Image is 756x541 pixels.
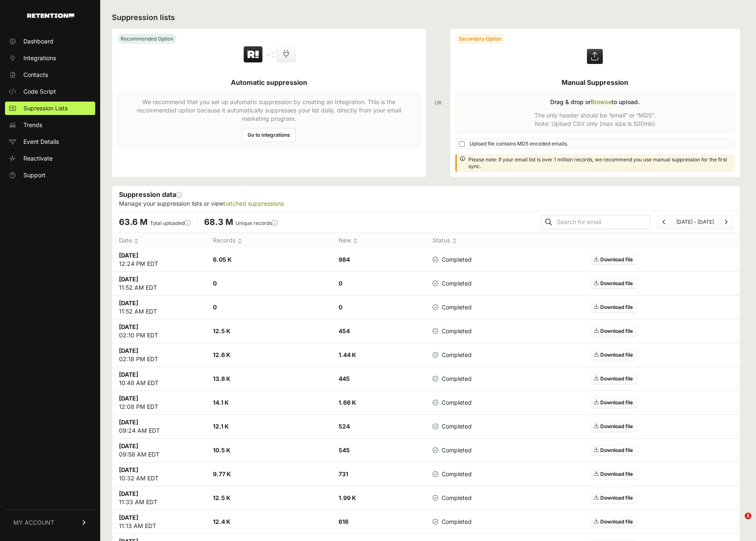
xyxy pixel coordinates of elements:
[452,238,457,244] img: no_sort-eaf950dc5ab64cae54d48a5578032e96f70b2ecb7d747501f34c8f2db400fb66.gif
[745,513,751,519] span: 1
[23,87,56,96] span: Code Script
[339,423,350,430] strong: 524
[267,52,274,54] img: integration
[231,77,307,87] h5: Automatic suppression
[339,280,342,287] strong: 0
[5,168,95,182] a: Support
[432,327,472,335] span: Completed
[134,238,139,244] img: no_sort-eaf950dc5ab64cae54d48a5578032e96f70b2ecb7d747501f34c8f2db400fb66.gif
[117,34,177,44] div: Recommended Option
[5,85,95,98] a: Code Script
[119,299,138,306] strong: [DATE]
[5,118,95,132] a: Trends
[339,399,356,406] strong: 1.66 K
[119,442,138,449] strong: [DATE]
[112,343,206,367] td: 02:18 PM EDT
[123,98,415,123] p: We recommend that you set up automatic suppression by creating an Integration. This is the recomm...
[590,350,637,360] a: Download file
[112,391,206,415] td: 12:08 PM EDT
[339,256,350,263] strong: 984
[339,351,356,358] strong: 1.44 K
[112,248,206,272] td: 12:24 PM EDT
[5,35,95,48] a: Dashboard
[459,141,465,147] input: Upload file contains MD5 encoded emails.
[590,278,637,289] a: Download file
[5,510,95,535] a: MY ACCOUNT
[23,121,42,129] span: Trends
[5,102,95,115] a: Supression Lists
[238,238,242,244] img: no_sort-eaf950dc5ab64cae54d48a5578032e96f70b2ecb7d747501f34c8f2db400fb66.gif
[590,302,637,313] a: Download file
[213,256,232,263] strong: 6.05 K
[213,423,229,430] strong: 12.1 K
[23,171,46,179] span: Support
[590,373,637,384] a: Download file
[555,216,650,228] input: Search for email
[213,351,230,358] strong: 12.6 K
[432,518,472,526] span: Completed
[5,152,95,165] a: Reactivate
[213,470,231,477] strong: 9.77 K
[213,280,217,287] strong: 0
[213,327,230,334] strong: 12.5 K
[5,51,95,65] a: Integrations
[432,470,472,478] span: Completed
[339,494,356,501] strong: 1.99 K
[206,233,332,248] th: Records
[432,398,472,407] span: Completed
[432,303,472,311] span: Completed
[119,514,138,521] strong: [DATE]
[590,445,637,456] a: Download file
[213,447,230,454] strong: 10.5 K
[339,518,349,525] strong: 616
[23,37,53,46] span: Dashboard
[119,323,138,330] strong: [DATE]
[119,252,138,259] strong: [DATE]
[23,138,59,146] span: Event Details
[590,469,637,480] a: Download file
[243,46,264,64] img: Retention
[432,351,472,359] span: Completed
[112,186,740,211] div: Suppression data
[119,395,138,402] strong: [DATE]
[23,104,68,112] span: Supression Lists
[5,68,95,82] a: Contacts
[213,304,217,311] strong: 0
[339,470,348,477] strong: 731
[204,217,233,227] span: 68.3 M
[112,296,206,319] td: 11:52 AM EDT
[112,415,206,439] td: 09:24 AM EDT
[590,326,637,337] a: Download file
[590,397,637,408] a: Download file
[671,219,719,225] li: [DATE] - [DATE]
[235,220,278,226] label: Unique records
[213,494,230,501] strong: 12.5 K
[353,238,358,244] img: no_sort-eaf950dc5ab64cae54d48a5578032e96f70b2ecb7d747501f34c8f2db400fb66.gif
[339,327,350,334] strong: 454
[119,276,138,283] strong: [DATE]
[267,56,274,58] img: integration
[13,518,54,527] span: MY ACCOUNT
[112,439,206,462] td: 09:58 AM EDT
[119,466,138,473] strong: [DATE]
[662,219,666,225] a: Previous
[27,13,74,18] img: Retention.com
[432,279,472,288] span: Completed
[112,367,206,391] td: 10:48 AM EDT
[339,304,342,311] strong: 0
[242,128,296,142] a: Go to integrations
[339,375,350,382] strong: 445
[339,447,350,454] strong: 545
[728,513,748,533] iframe: Intercom live chat
[119,490,138,497] strong: [DATE]
[470,140,568,147] span: Upload file contains MD5 encoded emails.
[23,154,53,163] span: Reactivate
[213,518,230,525] strong: 12.4 K
[426,233,488,248] th: Status
[432,446,472,454] span: Completed
[5,135,95,148] a: Event Details
[112,486,206,510] td: 11:33 AM EDT
[213,375,230,382] strong: 13.8 K
[112,510,206,534] td: 11:13 AM EDT
[119,199,733,208] p: Manage your suppression lists or view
